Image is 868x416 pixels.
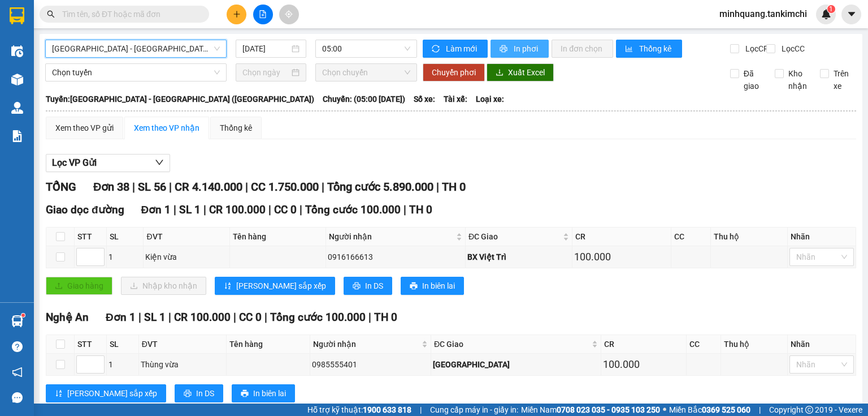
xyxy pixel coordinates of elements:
[423,63,485,82] button: Chuyển phơi
[270,311,366,324] span: Tổng cước 100.000
[134,122,199,134] div: Xem theo VP nhận
[669,404,750,416] span: Miền Bắc
[215,277,335,295] button: sort-ascending[PERSON_NAME] sắp xếp
[829,67,857,92] span: Trên xe
[322,180,324,194] span: |
[264,311,267,324] span: |
[233,311,236,324] span: |
[196,387,214,400] span: In DS
[268,203,271,216] span: |
[232,384,295,402] button: printerIn biên lai
[305,203,401,216] span: Tổng cước 100.000
[75,228,107,246] th: STT
[616,40,682,58] button: bar-chartThống kê
[777,42,806,55] span: Lọc CC
[414,93,435,105] span: Số xe:
[239,311,262,324] span: CC 0
[279,5,299,24] button: aim
[175,180,242,194] span: CR 4.140.000
[227,335,310,354] th: Tên hàng
[155,158,164,167] span: down
[401,277,464,295] button: printerIn biên lai
[52,64,220,81] span: Chọn tuyến
[11,45,23,57] img: warehouse-icon
[476,93,504,105] span: Loại xe:
[11,74,23,85] img: warehouse-icon
[687,335,721,354] th: CC
[442,180,466,194] span: TH 0
[144,311,166,324] span: SL 1
[323,93,405,105] span: Chuyến: (05:00 [DATE])
[107,335,139,354] th: SL
[328,251,463,263] div: 0916166613
[500,45,509,54] span: printer
[420,404,422,416] span: |
[403,203,406,216] span: |
[55,122,114,134] div: Xem theo VP gửi
[107,228,144,246] th: SL
[139,335,227,354] th: ĐVT
[12,367,23,378] span: notification
[46,311,89,324] span: Nghệ An
[46,154,170,172] button: Lọc VP Gửi
[242,66,289,79] input: Chọn ngày
[52,156,97,170] span: Lọc VP Gửi
[821,9,831,19] img: icon-new-feature
[487,63,554,82] button: downloadXuất Excel
[603,357,684,372] div: 100.000
[329,230,454,243] span: Người nhận
[514,42,540,55] span: In phơi
[175,384,223,402] button: printerIn DS
[209,203,266,216] span: CR 100.000
[805,406,813,414] span: copyright
[307,404,411,416] span: Hỗ trợ kỹ thuật:
[467,251,570,263] div: BX Việt Trì
[108,251,141,263] div: 1
[259,10,267,18] span: file-add
[11,102,23,114] img: warehouse-icon
[322,64,411,81] span: Chọn chuyến
[432,45,441,54] span: sync
[253,387,286,400] span: In biên lai
[353,282,361,291] span: printer
[759,404,761,416] span: |
[671,228,711,246] th: CC
[711,228,788,246] th: Thu hộ
[444,93,467,105] span: Tài xế:
[227,5,246,24] button: plus
[251,180,319,194] span: CC 1.750.000
[179,203,201,216] span: SL 1
[847,9,857,19] span: caret-down
[230,228,326,246] th: Tên hàng
[46,180,76,194] span: TỔNG
[106,311,136,324] span: Đơn 1
[430,404,518,416] span: Cung cấp máy in - giấy in:
[184,389,192,398] span: printer
[344,277,392,295] button: printerIn DS
[173,203,176,216] span: |
[108,358,137,371] div: 1
[47,10,55,18] span: search
[12,392,23,403] span: message
[468,230,561,243] span: ĐC Giao
[521,404,660,416] span: Miền Nam
[791,338,853,350] div: Nhãn
[220,122,252,134] div: Thống kê
[327,180,433,194] span: Tổng cước 5.890.000
[721,335,788,354] th: Thu hộ
[274,203,297,216] span: CC 0
[75,335,107,354] th: STT
[739,67,767,92] span: Đã giao
[446,42,479,55] span: Làm mới
[253,5,273,24] button: file-add
[784,67,811,92] span: Kho nhận
[55,389,63,398] span: sort-ascending
[236,280,326,292] span: [PERSON_NAME] sắp xếp
[829,5,833,13] span: 1
[145,251,228,263] div: Kiện vừa
[433,358,599,371] div: [GEOGRAPHIC_DATA]
[121,277,206,295] button: downloadNhập kho nhận
[203,203,206,216] span: |
[422,280,455,292] span: In biên lai
[242,42,289,55] input: 12/10/2025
